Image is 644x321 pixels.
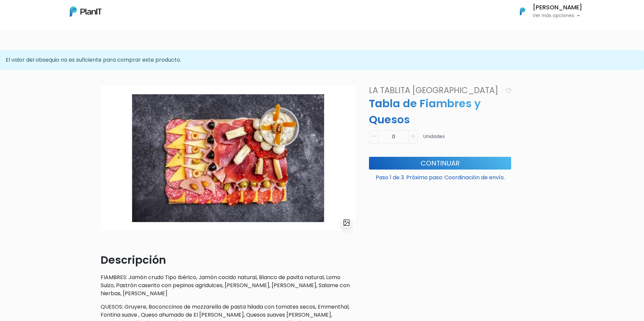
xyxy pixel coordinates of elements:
[533,5,582,11] h6: [PERSON_NAME]
[365,86,503,95] h4: La Tablita [GEOGRAPHIC_DATA]
[343,219,351,227] img: gallery-light
[369,157,511,170] button: Continuar
[511,3,582,20] button: PlanIt Logo [PERSON_NAME] Ver más opciones
[101,252,356,268] p: Descripción
[365,95,515,128] p: Tabla de Fiambres y Quesos
[533,13,582,18] p: Ver más opciones
[101,273,356,298] p: FIAMBRES: Jamón crudo Tipo Ibérico, Jamón cocido natural, Blanco de pavita natural, Lomo Suizo, P...
[369,171,511,182] p: Paso 1 de 3. Próximo paso: Coordinación de envío.
[423,133,445,146] p: Unidades
[506,88,511,93] img: heart_icon
[101,86,356,231] img: 2000___2000-Photoroom_-_2025-06-03T170042.406.jpg
[515,4,530,19] img: PlanIt Logo
[70,6,102,17] img: PlanIt Logo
